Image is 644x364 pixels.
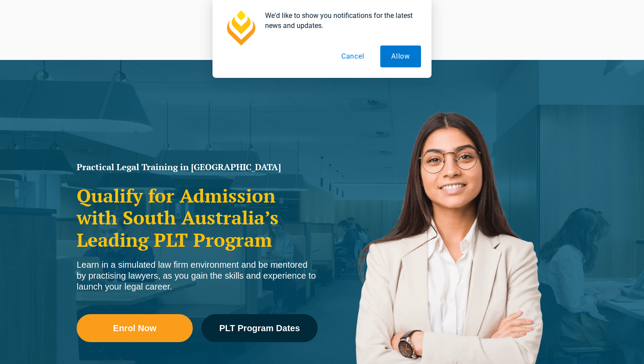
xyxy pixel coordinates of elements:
span: Enrol Now [113,324,156,332]
span: PLT Program Dates [219,324,300,332]
a: Enrol Now [77,314,193,342]
img: notification icon [223,10,258,45]
button: Allow [380,45,421,67]
h1: Practical Legal Training in [GEOGRAPHIC_DATA] [77,163,318,171]
div: We'd like to show you notifications for the latest news and updates. [258,10,421,31]
div: Learn in a simulated law firm environment and be mentored by practising lawyers, as you gain the ... [77,259,318,292]
h2: Qualify for Admission with South Australia’s Leading PLT Program [77,185,318,251]
button: Cancel [330,45,375,67]
a: PLT Program Dates [202,314,318,342]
